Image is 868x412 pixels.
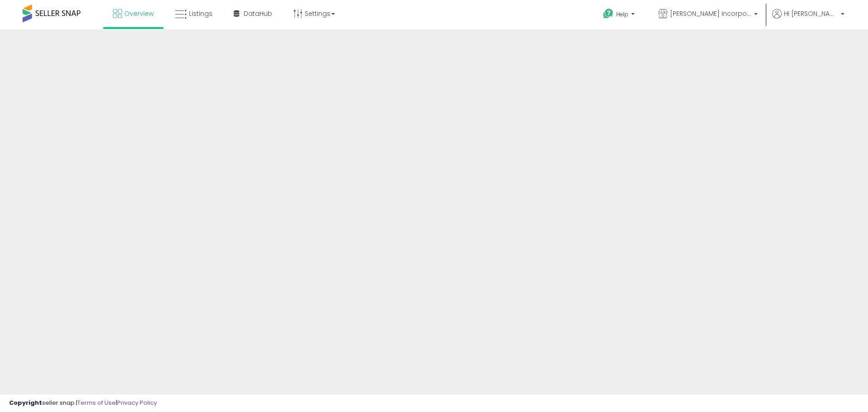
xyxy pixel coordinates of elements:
span: Listings [189,9,212,18]
i: Get Help [603,8,614,19]
span: DataHub [244,9,272,18]
span: [PERSON_NAME] Incorporated [670,9,751,18]
span: Hi [PERSON_NAME] [784,9,838,18]
a: Privacy Policy [117,398,157,407]
div: seller snap | | [9,399,157,407]
a: Terms of Use [77,398,116,407]
span: Overview [124,9,154,18]
span: Help [616,10,628,18]
strong: Copyright [9,398,42,407]
a: Help [596,1,644,29]
a: Hi [PERSON_NAME] [772,9,844,29]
